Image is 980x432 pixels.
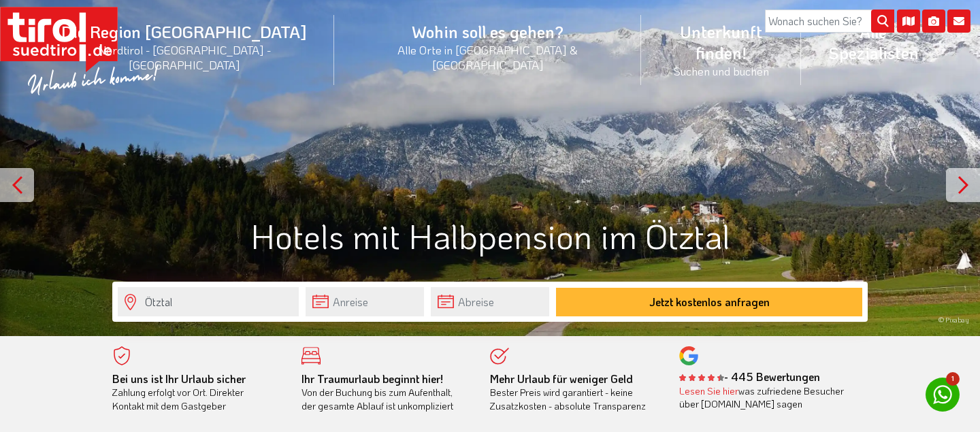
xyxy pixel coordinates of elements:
a: Lesen Sie hier [679,384,738,397]
input: Wo soll's hingehen? [118,287,299,316]
a: Unterkunft finden!Suchen und buchen [641,6,801,93]
input: Anreise [306,287,424,316]
div: was zufriedene Besucher über [DOMAIN_NAME] sagen [679,384,848,411]
small: Alle Orte in [GEOGRAPHIC_DATA] & [GEOGRAPHIC_DATA] [350,42,625,72]
input: Abreise [431,287,549,316]
i: Karte öffnen [897,10,920,33]
h1: Hotels mit Halbpension im Ötztal [112,217,868,254]
div: Zahlung erfolgt vor Ort. Direkter Kontakt mit dem Gastgeber [112,372,281,413]
b: - 445 Bewertungen [679,369,820,384]
b: Ihr Traumurlaub beginnt hier! [301,371,443,386]
b: Bei uns ist Ihr Urlaub sicher [112,371,246,386]
div: Von der Buchung bis zum Aufenthalt, der gesamte Ablauf ist unkompliziert [301,372,470,413]
button: Jetzt kostenlos anfragen [556,288,862,316]
i: Fotogalerie [922,10,945,33]
a: Die Region [GEOGRAPHIC_DATA]Nordtirol - [GEOGRAPHIC_DATA] - [GEOGRAPHIC_DATA] [34,6,334,87]
small: Suchen und buchen [657,63,785,78]
i: Kontakt [947,10,970,33]
input: Wonach suchen Sie? [765,10,894,33]
div: Bester Preis wird garantiert - keine Zusatzkosten - absolute Transparenz [490,372,659,413]
a: Alle Spezialisten [801,6,946,78]
b: Mehr Urlaub für weniger Geld [490,371,633,386]
small: Nordtirol - [GEOGRAPHIC_DATA] - [GEOGRAPHIC_DATA] [50,42,318,72]
span: 1 [946,372,960,386]
a: 1 [926,378,960,412]
a: Wohin soll es gehen?Alle Orte in [GEOGRAPHIC_DATA] & [GEOGRAPHIC_DATA] [334,6,641,87]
